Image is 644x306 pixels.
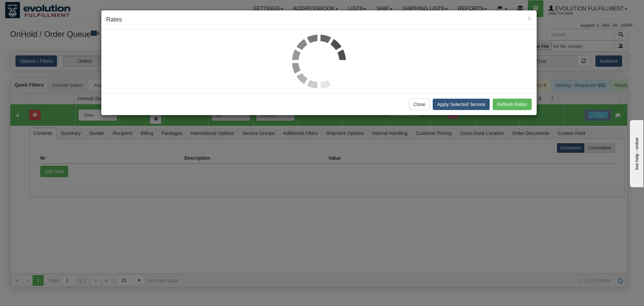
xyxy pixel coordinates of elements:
button: Refresh Rates [493,99,531,110]
button: Close [409,99,430,110]
img: loader.gif [292,35,346,88]
iframe: chat widget [629,119,643,187]
button: Apply Selected Service [433,99,490,110]
span: × [527,14,531,22]
h4: Rates [106,15,532,24]
div: live help - online [5,6,62,11]
button: Close [527,15,531,22]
